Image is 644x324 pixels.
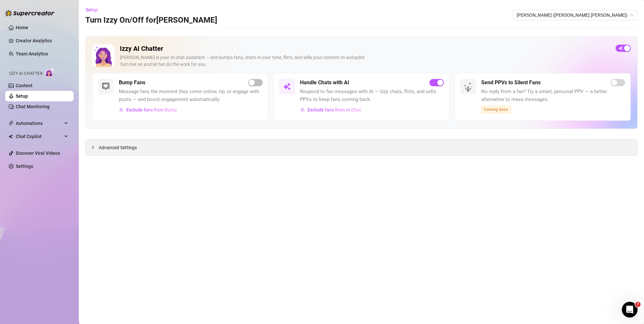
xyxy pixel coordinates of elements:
button: Exclude fans from AI Chat [300,105,361,115]
span: collapsed [91,145,95,149]
h2: Izzy AI Chatter [120,45,610,53]
img: svg%3e [119,108,124,112]
span: thunderbolt [9,121,14,126]
img: AI Chatter [45,68,55,77]
button: Exclude fans from Bump [119,105,177,115]
img: silent-fans-ppv-o-N6Mmdf.svg [464,82,474,93]
span: Nathan (nathan.lewis) [517,10,633,20]
img: logo-BBDzfeDw.svg [5,10,54,16]
span: Izzy AI Chatter [9,71,42,77]
iframe: Intercom live chat [622,302,637,317]
img: svg%3e [300,108,305,112]
span: Coming Soon [481,106,511,113]
a: Home [16,25,28,30]
a: Setup [16,93,28,99]
a: Chat Monitoring [16,104,50,109]
span: Message fans the moment they come online, tip, or engage with posts — and boost engagement automa... [119,88,263,103]
a: Creator Analytics [16,35,68,46]
a: Discover Viral Videos [16,151,60,156]
a: Team Analytics [16,51,48,56]
span: Exclude fans from AI Chat [308,107,361,112]
span: Advanced Settings [99,144,137,151]
a: Content [16,83,32,88]
div: collapsed [91,144,99,151]
span: 7 [635,302,640,307]
span: Setup [86,7,98,12]
span: Exclude fans from Bump [126,107,177,112]
h5: Bump Fans [119,79,145,87]
span: Respond to fan messages with AI — Izzy chats, flirts, and sells PPVs to keep fans coming back. [300,88,444,103]
span: Chat Copilot [16,131,62,142]
img: Chat Copilot [9,134,13,139]
h3: Turn Izzy On/Off for [PERSON_NAME] [85,15,217,26]
span: Automations [16,118,62,129]
img: svg%3e [102,83,110,91]
span: No reply from a fan? Try a smart, personal PPV — a better alternative to mass messages. [481,88,625,103]
img: Izzy AI Chatter [92,45,115,67]
a: Settings [16,164,33,169]
h5: Send PPVs to Silent Fans [481,79,541,87]
img: svg%3e [283,83,291,91]
div: [PERSON_NAME] is your AI chat assistant — she bumps fans, chats in your tone, flirts, and sells y... [120,54,610,68]
span: team [630,13,634,17]
h5: Handle Chats with AI [300,79,349,87]
button: Setup [85,5,103,15]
